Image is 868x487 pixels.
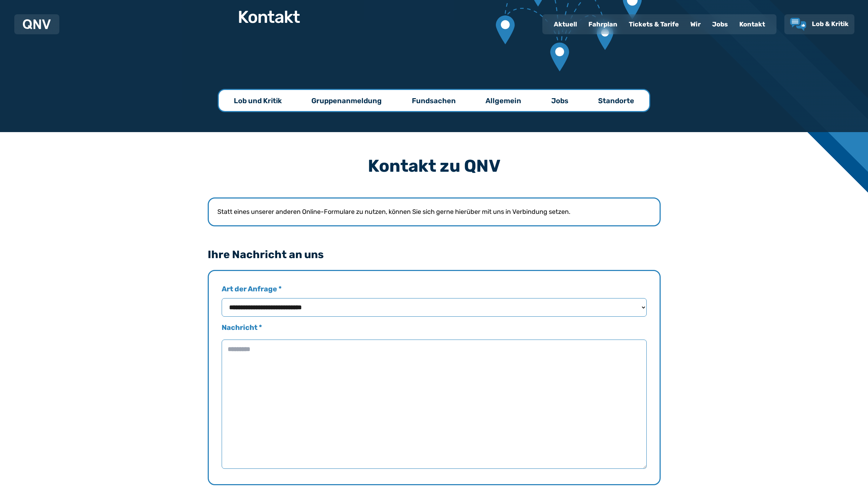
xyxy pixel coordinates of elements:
[551,96,568,106] p: Jobs
[812,20,849,28] span: Lob & Kritik
[297,90,396,111] a: Gruppenanmeldung
[217,207,651,217] p: Statt eines unserer anderen Online-Formulare zu nutzen, können Sie sich gerne hierüber mit uns in...
[222,322,647,471] label: Nachricht *
[471,90,536,111] a: Allgemein
[706,15,734,34] a: Jobs
[222,340,647,469] textarea: Nachricht *
[583,15,623,34] a: Fahrplan
[685,15,706,34] a: Wir
[584,90,648,111] a: Standorte
[222,284,647,317] label: Art der Anfrage *
[311,96,382,106] p: Gruppenanmeldung
[548,15,583,34] a: Aktuell
[238,9,300,26] h1: Kontakt
[208,157,661,175] h3: Kontakt zu QNV
[234,96,282,106] p: Lob und Kritik
[790,18,849,31] a: Lob & Kritik
[220,90,296,111] a: Lob und Kritik
[485,96,521,106] p: Allgemein
[23,19,51,29] img: QNV Logo
[208,249,324,260] legend: Ihre Nachricht an uns
[398,90,470,111] a: Fundsachen
[598,96,634,106] p: Standorte
[623,15,685,34] a: Tickets & Tarife
[537,90,583,111] a: Jobs
[734,15,771,34] a: Kontakt
[23,17,51,31] a: QNV Logo
[222,298,647,317] select: Art der Anfrage *
[412,96,456,106] p: Fundsachen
